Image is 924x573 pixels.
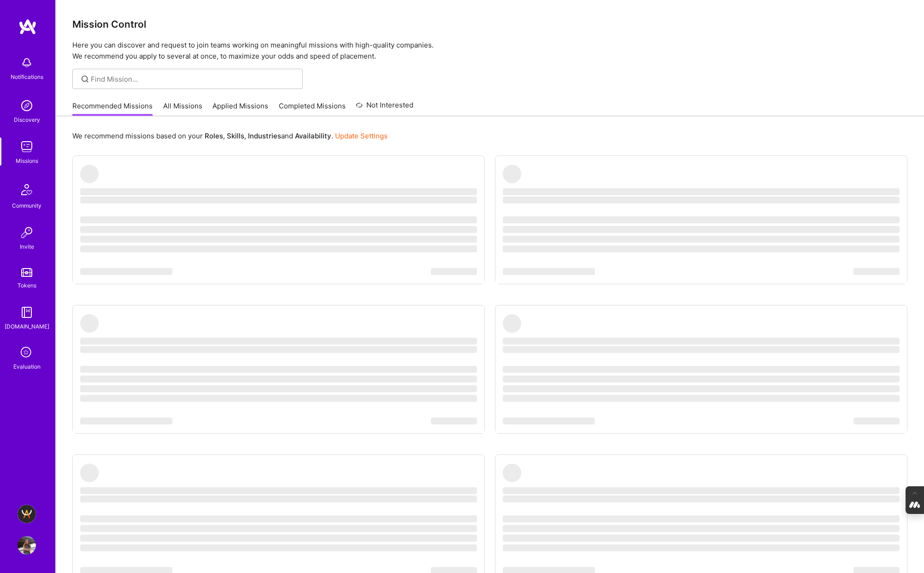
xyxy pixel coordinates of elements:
[80,74,90,84] i: icon SearchGrey
[295,131,331,140] b: Availability
[16,179,38,201] img: Community
[72,40,907,62] p: Here you can discover and request to join teams working on meaningful missions with high-quality ...
[18,344,35,362] i: icon SelectionTeam
[163,101,202,116] a: All Missions
[279,101,346,116] a: Completed Missions
[18,137,36,156] img: teamwork
[212,101,268,116] a: Applied Missions
[205,131,223,140] b: Roles
[14,115,40,125] div: Discovery
[16,156,38,166] div: Missions
[72,18,907,30] h3: Mission Control
[21,268,32,277] img: tokens
[15,505,38,523] a: A.Team - Grow A.Team's Community & Demand
[11,72,43,82] div: Notifications
[5,322,49,331] div: [DOMAIN_NAME]
[72,101,153,116] a: Recommended Missions
[12,201,41,210] div: Community
[15,536,38,555] a: User Avatar
[18,96,36,115] img: discovery
[18,505,36,523] img: A.Team - Grow A.Team's Community & Demand
[18,54,36,72] img: bell
[91,74,296,84] input: Find Mission...
[18,223,36,242] img: Invite
[227,131,244,140] b: Skills
[18,303,36,322] img: guide book
[248,131,281,140] b: Industries
[18,536,36,555] img: User Avatar
[18,18,37,35] img: logo
[356,100,413,116] a: Not Interested
[18,281,36,290] div: Tokens
[13,362,41,371] div: Evaluation
[335,131,388,140] a: Update Settings
[72,131,388,141] p: We recommend missions based on your , , and .
[20,242,34,251] div: Invite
